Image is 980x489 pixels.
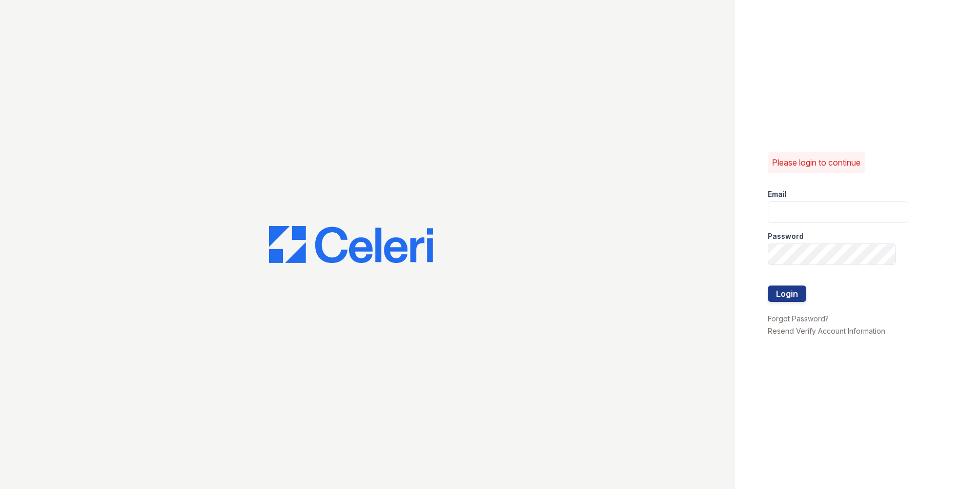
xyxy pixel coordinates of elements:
a: Resend Verify Account Information [768,327,885,335]
button: Login [768,286,806,302]
label: Email [768,189,787,199]
img: CE_Logo_Blue-a8612792a0a2168367f1c8372b55b34899dd931a85d93a1a3d3e32e68fde9ad4.png [269,226,433,263]
label: Password [768,231,804,241]
a: Forgot Password? [768,314,829,323]
p: Please login to continue [772,156,861,169]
